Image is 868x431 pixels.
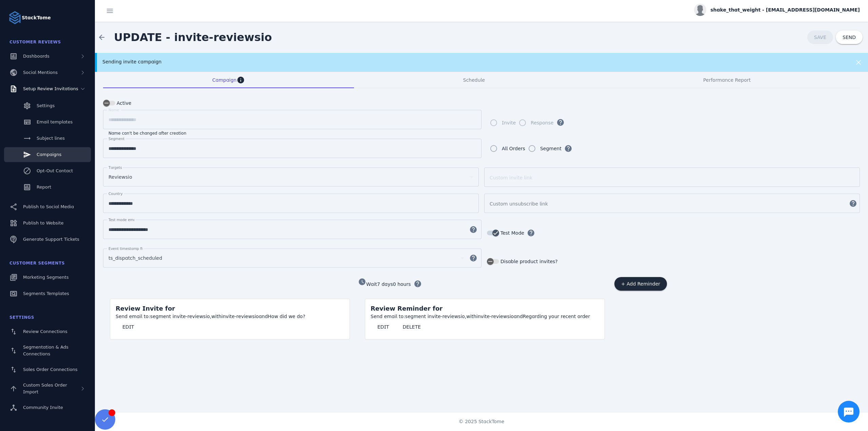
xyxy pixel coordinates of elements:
[4,324,91,339] a: Review Connections
[23,204,74,209] span: Publish to Social Media
[237,76,245,84] mat-icon: info
[108,108,119,112] mat-label: Name
[371,313,599,320] div: segment invite-reviewsio, invite-reviewsio Regarding your recent order
[465,226,481,234] mat-icon: help
[22,14,51,21] strong: StackTome
[499,229,524,237] label: Test Mode
[23,275,68,280] span: Marketing Segments
[4,216,91,231] a: Publish to Website
[4,98,91,113] a: Settings
[9,261,65,266] span: Customer Segments
[514,314,523,319] span: and
[23,237,79,242] span: Generate Support Tickets
[116,305,175,312] span: Review Invite for
[621,281,660,286] span: + Add Reminder
[371,314,405,319] span: Send email to:
[4,362,91,377] a: Sales Order Connections
[212,78,237,82] span: Campaign
[500,119,516,127] label: Invite
[9,40,61,44] span: Customer Reviews
[529,119,553,127] label: Response
[37,136,65,141] span: Subject lines
[836,31,863,44] button: SEND
[4,400,91,415] a: Community Invite
[358,278,366,286] mat-icon: watch_later
[122,325,134,329] span: EDIT
[114,31,272,44] span: UPDATE - invite-reviewsio
[108,173,132,181] span: Reviewsio
[4,232,91,247] a: Generate Support Tickets
[23,220,63,226] span: Publish to Website
[843,35,856,40] span: SEND
[694,4,706,16] img: profile.jpg
[108,218,138,222] mat-label: Test mode email
[4,131,91,146] a: Subject lines
[466,314,476,319] span: with
[108,192,123,196] mat-label: Country
[108,137,124,141] mat-label: Segment
[108,247,148,251] mat-label: Event timestamp field
[23,383,67,394] span: Custom Sales Order Import
[694,4,860,16] button: shake_that_weight - [EMAIL_ADDRESS][DOMAIN_NAME]
[116,313,344,320] div: segment invite-reviewsio, invite-reviewsio How did we do?
[102,58,787,65] div: Sending invite campaign
[459,418,505,425] span: © 2025 StackTome
[614,277,667,291] button: + Add Reminder
[108,254,162,262] span: ts_dispatch_scheduled
[4,270,91,285] a: Marketing Segments
[9,315,34,320] span: Settings
[463,78,485,82] span: Schedule
[23,367,77,372] span: Sales Order Connections
[37,184,51,190] span: Report
[465,254,481,262] mat-icon: help
[490,201,548,207] mat-label: Custom unsubscribe link
[4,340,91,361] a: Segmentation & Ads Connections
[499,257,558,266] label: Disable product invites?
[23,405,63,410] span: Community Invite
[366,281,377,287] span: Wait
[116,320,141,334] button: EDIT
[115,99,131,107] label: Active
[211,314,221,319] span: with
[23,291,69,296] span: Segments Templates
[23,54,50,59] span: Dashboards
[23,86,78,91] span: Setup Review Invitations
[490,175,532,180] mat-label: Custom invite link
[8,11,22,24] img: Logo image
[23,70,58,75] span: Social Mentions
[116,314,150,319] span: Send email to:
[703,78,751,82] span: Performance Report
[37,103,55,108] span: Settings
[37,119,73,124] span: Email templates
[23,329,67,334] span: Review Connections
[4,163,91,178] a: Opt-Out Contact
[4,180,91,195] a: Report
[393,281,411,287] span: 0 hours
[402,325,421,329] span: DELETE
[377,325,389,329] span: EDIT
[108,129,186,136] mat-hint: Name can't be changed after creation
[4,199,91,214] a: Publish to Social Media
[377,281,393,287] span: 7 days
[396,320,428,334] button: DELETE
[259,314,268,319] span: and
[108,144,476,153] input: Segment
[108,165,122,170] mat-label: Targets
[502,144,525,153] div: All Orders
[371,305,442,312] span: Review Reminder for
[4,286,91,301] a: Segments Templates
[710,6,860,14] span: shake_that_weight - [EMAIL_ADDRESS][DOMAIN_NAME]
[4,115,91,130] a: Email templates
[371,320,396,334] button: EDIT
[4,147,91,162] a: Campaigns
[539,144,561,153] label: Segment
[108,199,473,208] input: Country
[37,168,73,173] span: Opt-Out Contact
[23,345,68,356] span: Segmentation & Ads Connections
[37,152,61,157] span: Campaigns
